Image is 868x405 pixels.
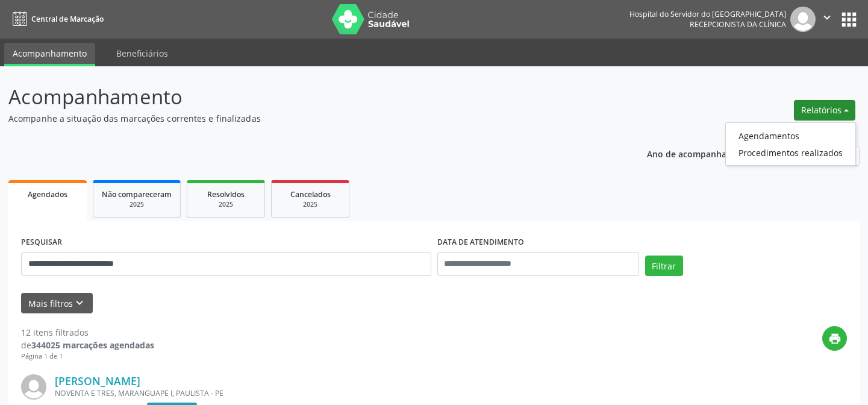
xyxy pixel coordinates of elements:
label: DATA DE ATENDIMENTO [437,233,524,252]
span: Central de Marcação [31,14,104,24]
span: Resolvidos [207,189,245,199]
a: Agendamentos [726,127,855,144]
i: keyboard_arrow_down [73,297,86,310]
a: Beneficiários [108,43,176,64]
button:  [816,7,838,32]
img: img [21,374,46,400]
span: Cancelados [290,189,331,199]
div: 2025 [196,200,256,209]
button: Filtrar [645,256,683,276]
div: NOVENTA E TRES, MARANGUAPE I, PAULISTA - PE [55,388,666,398]
i: print [828,332,841,345]
strong: 344025 marcações agendadas [31,339,154,351]
i:  [820,11,834,24]
div: Página 1 de 1 [21,351,154,362]
label: PESQUISAR [21,233,62,252]
div: 12 itens filtrados [21,326,154,339]
button: Relatórios [794,100,855,121]
button: print [822,326,847,351]
button: Mais filtroskeyboard_arrow_down [21,293,93,314]
div: 2025 [102,200,172,209]
img: img [790,7,816,32]
p: Acompanhamento [8,82,604,112]
p: Ano de acompanhamento [647,146,754,161]
ul: Relatórios [725,122,856,166]
span: Recepcionista da clínica [690,19,786,30]
p: Acompanhe a situação das marcações correntes e finalizadas [8,112,604,125]
span: Agendados [28,189,67,199]
div: de [21,339,154,351]
button: apps [838,9,860,30]
a: Acompanhamento [4,43,95,66]
div: 2025 [280,200,340,209]
a: Central de Marcação [8,9,104,29]
a: [PERSON_NAME] [55,374,140,388]
a: Procedimentos realizados [726,144,855,161]
span: Não compareceram [102,189,172,199]
div: Hospital do Servidor do [GEOGRAPHIC_DATA] [629,9,786,19]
